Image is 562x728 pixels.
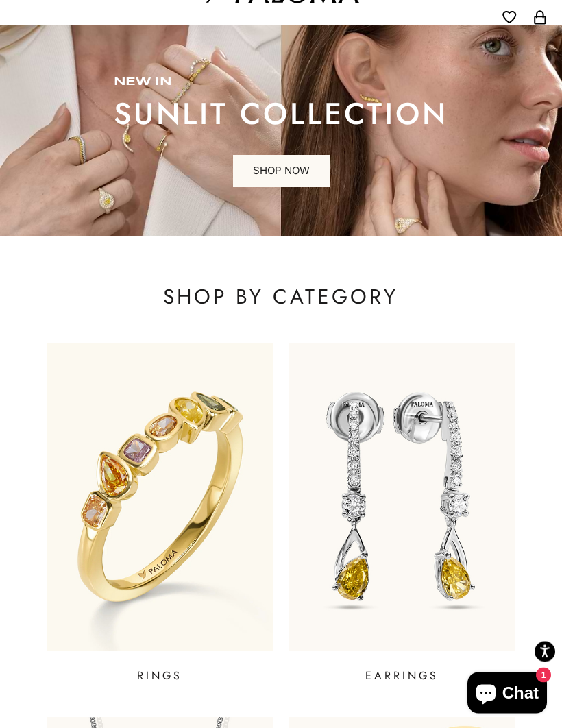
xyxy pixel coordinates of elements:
[47,284,515,311] p: SHOP BY CATEGORY
[47,344,273,684] a: RINGS
[233,156,330,189] a: SHOP NOW
[365,668,439,685] p: EARRINGS
[137,668,182,685] p: RINGS
[463,672,551,717] inbox-online-store-chat: Shopify online store chat
[289,344,515,684] a: EARRINGS
[114,76,448,90] p: new in
[114,101,448,128] p: sunlit collection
